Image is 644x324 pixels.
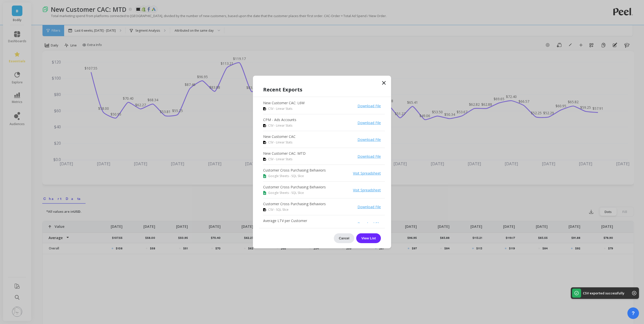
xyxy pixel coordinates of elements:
[583,291,624,295] p: CSV exported successfully
[334,233,354,243] button: Cancel
[263,134,296,139] p: New Customer CAC
[268,207,289,212] span: CSV - SQL Slice
[357,204,381,209] a: Download File
[627,307,639,319] button: ?
[357,103,381,108] a: Download File
[263,141,266,144] img: csv icon
[353,171,381,176] a: Visit Spreadsheet
[263,151,306,156] p: New Customer CAC: MTD
[268,157,292,161] span: CSV - Linear Stats
[263,124,266,127] img: csv icon
[263,86,381,93] h1: Recent Exports
[357,154,381,159] a: Download File
[263,201,326,206] p: Customer Cross Purchasing Behaviors
[263,185,326,190] p: Customer Cross Purchasing Behaviors
[357,120,381,125] a: Download File
[357,137,381,142] a: Download File
[263,158,266,161] img: csv icon
[263,208,266,211] img: csv icon
[263,218,307,223] p: Average LTV per Customer
[268,123,292,128] span: CSV - Linear Stats
[263,174,266,178] img: google sheets icon
[268,140,292,145] span: CSV - Linear Stats
[632,310,635,317] span: ?
[263,168,326,173] p: Customer Cross Purchasing Behaviors
[356,233,381,243] button: View List
[268,174,304,178] span: Google Sheets - SQL Slice
[268,191,304,195] span: Google Sheets - SQL Slice
[263,117,296,122] p: CPM - Ads Accounts
[263,100,305,105] p: New Customer CAC: L6W
[357,221,381,226] a: Download File
[268,106,292,111] span: CSV - Linear Stats
[263,191,266,195] img: google sheets icon
[263,107,266,110] img: csv icon
[353,188,381,192] a: Visit Spreadsheet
